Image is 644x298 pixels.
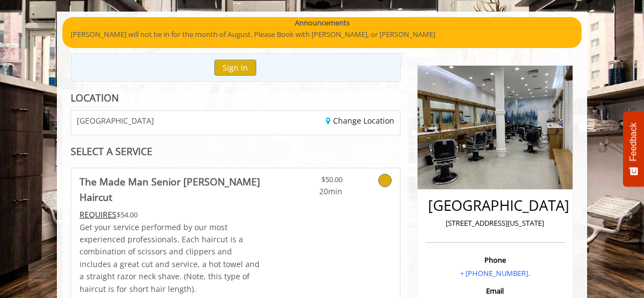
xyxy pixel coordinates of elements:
span: This service needs some Advance to be paid before we block your appointment [80,209,117,220]
span: 20min [290,185,342,198]
b: LOCATION [71,91,119,104]
div: SELECT A SERVICE [71,146,400,157]
a: + [PHONE_NUMBER]. [460,268,530,278]
button: Sign In [214,60,256,76]
b: Announcements [295,17,350,29]
a: Change Location [326,115,394,126]
span: [GEOGRAPHIC_DATA] [77,116,154,125]
p: [STREET_ADDRESS][US_STATE] [428,217,562,229]
b: The Made Man Senior [PERSON_NAME] Haircut [80,174,263,205]
a: $50.00 [290,168,342,198]
h2: [GEOGRAPHIC_DATA] [428,198,562,214]
p: [PERSON_NAME] will not be in for the month of August. Please Book with [PERSON_NAME], or [PERSON_... [71,29,573,40]
h3: Phone [428,256,562,264]
p: Get your service performed by our most experienced professionals. Each haircut is a combination o... [80,221,263,295]
div: $54.00 [80,209,263,221]
button: Feedback - Show survey [623,111,644,187]
span: Feedback [629,123,638,161]
h3: Email [428,287,562,295]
